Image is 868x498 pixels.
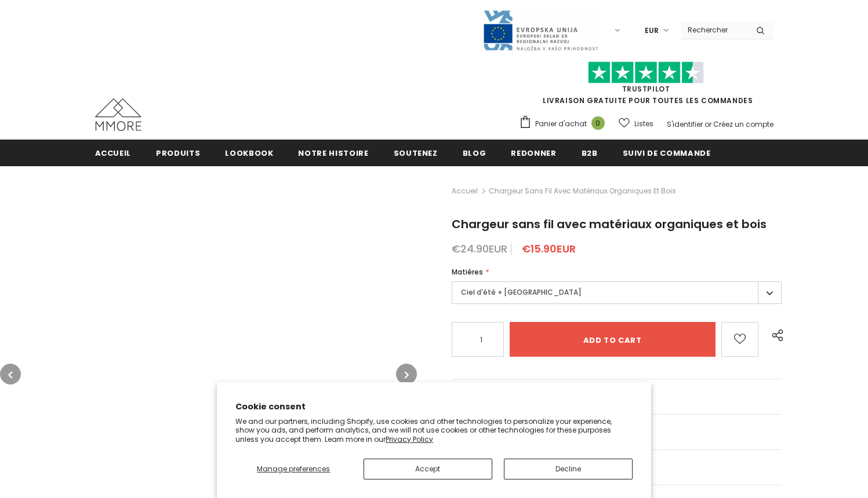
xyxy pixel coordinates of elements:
input: Search Site [681,21,747,38]
span: Produits [156,148,200,159]
a: Notre histoire [298,140,368,166]
span: Blog [463,148,486,159]
a: S'identifier [667,119,703,129]
span: €15.90EUR [522,241,576,256]
span: EUR [645,25,659,36]
a: B2B [582,140,598,166]
a: Blog [463,140,486,166]
a: Privacy Policy [386,434,433,444]
span: Manage preferences [257,464,330,474]
a: Listes [619,113,653,134]
a: TrustPilot [622,84,670,94]
span: Accueil [95,148,132,159]
a: Accueil [95,140,132,166]
button: Accept [364,459,492,479]
button: Manage preferences [235,459,351,479]
span: or [704,119,711,129]
h2: Cookie consent [235,401,633,413]
span: soutenez [394,148,438,159]
p: We and our partners, including Shopify, use cookies and other technologies to personalize your ex... [235,417,633,444]
img: Faites confiance aux étoiles pilotes [588,61,704,84]
span: Listes [634,118,653,130]
a: soutenez [394,140,438,166]
a: Les questions générales [452,379,782,414]
span: Suivi de commande [623,148,711,159]
input: Add to cart [510,322,716,357]
a: Produits [156,140,200,166]
a: Suivi de commande [623,140,711,166]
a: Créez un compte [713,119,773,129]
a: Javni Razpis [482,25,598,35]
span: LIVRAISON GRATUITE POUR TOUTES LES COMMANDES [519,67,773,105]
label: Ciel d'été + [GEOGRAPHIC_DATA] [452,281,782,304]
span: Redonner [511,148,556,159]
span: Matières [452,267,483,277]
span: B2B [582,148,598,159]
img: Cas MMORE [95,98,141,131]
span: Chargeur sans fil avec matériaux organiques et bois [452,216,767,232]
img: Javni Razpis [482,9,598,52]
span: 0 [591,116,605,130]
span: Lookbook [225,148,273,159]
a: Panier d'achat 0 [519,115,611,133]
a: Redonner [511,140,556,166]
a: Lookbook [225,140,273,166]
span: €24.90EUR [452,241,507,256]
button: Decline [504,459,633,479]
span: Notre histoire [298,148,368,159]
span: Chargeur sans fil avec matériaux organiques et bois [489,184,676,198]
span: Panier d'achat [535,118,587,130]
a: Accueil [452,184,478,198]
